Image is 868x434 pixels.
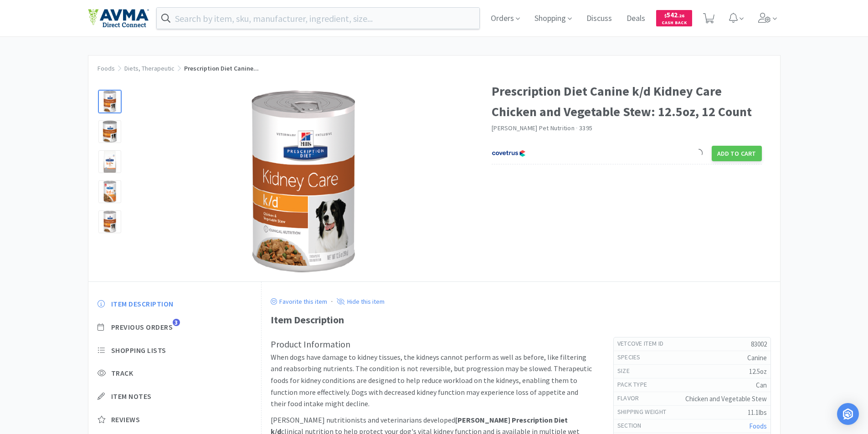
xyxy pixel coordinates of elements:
[111,368,134,378] span: Track
[664,10,684,19] span: 542
[712,146,762,161] button: Add to Cart
[654,380,766,390] h5: Can
[271,352,595,410] p: When dogs have damage to kidney tissues, the kidneys cannot perform as well as before, like filte...
[662,20,687,26] span: Cash Back
[617,408,674,417] h6: Shipping Weight
[678,13,684,19] span: . 26
[617,380,655,389] h6: pack type
[111,415,140,424] span: Reviews
[111,322,173,332] span: Previous Orders
[492,81,762,122] h1: Prescription Diet Canine k/d Kidney Care Chicken and Vegetable Stew: 12.5oz, 12 Count
[492,124,575,132] a: [PERSON_NAME] Pet Nutrition
[88,9,149,28] img: e4e33dab9f054f5782a47901c742baa9_102.png
[617,339,671,348] h6: Vetcove Item Id
[673,408,766,417] h5: 11.1lbs
[576,124,578,132] span: ·
[173,319,180,326] span: 3
[124,64,175,72] a: Diets, Therapeutic
[345,297,385,306] p: Hide this item
[617,367,637,376] h6: size
[331,296,333,307] div: ·
[837,403,859,425] div: Open Intercom Messenger
[492,147,526,160] img: 77fca1acd8b6420a9015268ca798ef17_1.png
[111,346,166,355] span: Shopping Lists
[671,339,766,349] h5: 83002
[111,392,152,401] span: Item Notes
[157,8,480,29] input: Search by item, sku, manufacturer, ingredient, size...
[277,297,327,306] p: Favorite this item
[646,394,766,403] h5: Chicken and Vegetable Stew
[617,421,649,430] h6: Section
[664,13,667,19] span: $
[749,422,767,430] a: Foods
[212,90,395,272] img: 75151f21dd214d209072b7ececc59ff9_94635.png
[623,15,649,23] a: Deals
[111,299,174,309] span: Item Description
[617,394,647,403] h6: flavor
[617,353,648,362] h6: Species
[271,337,595,352] h3: Product Information
[184,64,259,72] span: Prescription Diet Canine...
[583,15,616,23] a: Discuss
[656,6,692,31] a: $542.26Cash Back
[98,64,115,72] a: Foods
[648,353,767,363] h5: Canine
[271,312,771,328] div: Item Description
[579,124,592,132] span: 3395
[637,367,767,376] h5: 12.5oz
